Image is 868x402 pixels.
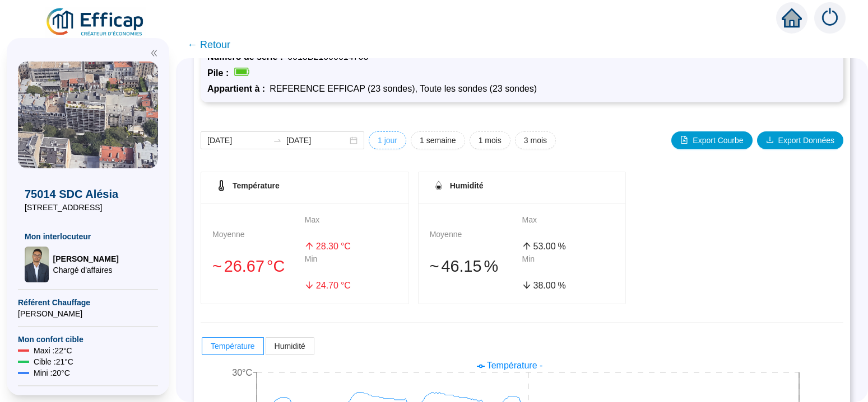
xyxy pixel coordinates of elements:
img: alerts [814,2,846,34]
span: REFERENCE EFFICAP (23 sondes), Toute les sondes (23 sondes) [270,84,537,93]
span: °C [267,254,285,278]
button: Export Courbe [671,131,752,149]
span: 1 semaine [420,135,456,146]
span: Mini : 20 °C [34,367,70,379]
span: 38 [533,281,544,290]
span: Export Courbe [693,135,743,146]
span: Température [233,181,280,190]
span: Appartient à : [207,84,270,93]
span: .30 [326,242,338,251]
img: efficap energie logo [45,7,146,38]
div: Min [305,253,397,277]
span: ← Retour [187,37,230,53]
span: 26 [224,257,242,275]
span: .15 [459,257,482,275]
span: 1 jour [378,135,397,146]
span: Température [211,342,255,351]
span: file-image [680,136,688,144]
span: 3 mois [524,135,547,146]
span: arrow-up [522,242,531,250]
button: 1 semaine [411,131,465,149]
span: arrow-down [522,281,531,290]
input: Date de fin [286,135,347,146]
span: .00 [543,281,555,290]
span: Humidité [450,181,484,190]
span: % [484,254,499,278]
span: °C [341,279,351,292]
span: % [558,279,566,292]
div: Moyenne [212,229,305,252]
span: % [558,240,566,253]
span: download [766,136,774,144]
span: 1 mois [479,135,502,146]
span: arrow-down [305,281,314,290]
span: home [782,8,802,28]
span: 󠁾~ [212,254,222,278]
span: Humidité [275,342,305,351]
span: Chargé d'affaires [53,264,119,276]
span: 53 [533,242,544,251]
span: Pile : [207,68,233,78]
button: 1 mois [470,131,510,149]
span: .00 [543,242,555,251]
button: 3 mois [515,131,556,149]
img: Chargé d'affaires [25,247,49,282]
span: Référent Chauffage [18,297,158,308]
span: 75014 SDC Alésia [25,186,151,202]
span: 28 [316,242,326,251]
span: double-left [150,49,158,57]
span: Export Données [778,135,834,146]
span: °C [341,240,351,253]
span: 24 [316,281,326,290]
input: Date de début [207,135,268,146]
button: 1 jour [369,131,406,149]
div: Max [522,214,615,238]
button: Export Données [757,131,843,149]
span: [STREET_ADDRESS] [25,202,151,213]
div: Moyenne [430,229,522,252]
div: Max [305,214,397,238]
span: Température - [487,361,543,370]
tspan: 30°C [232,368,252,377]
span: Mon interlocuteur [25,231,151,242]
span: 46 [441,257,459,275]
span: .70 [326,281,338,290]
span: swap-right [273,136,282,145]
span: .67 [242,257,264,275]
span: 󠁾~ [430,254,439,278]
span: Cible : 21 °C [34,356,73,367]
span: arrow-up [305,242,314,250]
span: [PERSON_NAME] [18,308,158,319]
div: Min [522,253,615,277]
span: to [273,136,282,145]
span: [PERSON_NAME] [53,253,119,264]
span: Mon confort cible [18,334,158,345]
span: Maxi : 22 °C [34,345,72,356]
